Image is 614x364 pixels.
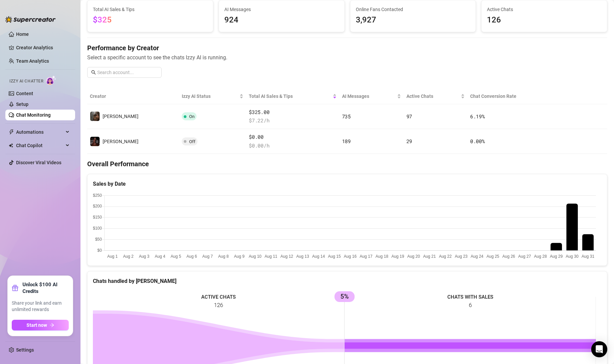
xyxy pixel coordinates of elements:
[16,127,64,137] span: Automations
[90,137,100,146] img: Maria
[249,117,336,125] span: $ 7.22 /h
[404,88,467,104] th: Active Chats
[87,53,607,62] span: Select a specific account to see the chats Izzy AI is running.
[16,58,49,64] a: Team Analytics
[12,320,69,330] button: Start nowarrow-right
[179,88,246,104] th: Izzy AI Status
[93,15,112,24] span: $325
[16,102,29,107] a: Setup
[87,159,607,169] h4: Overall Performance
[470,138,485,144] span: 0.00 %
[591,341,607,357] div: Open Intercom Messenger
[182,93,238,100] span: Izzy AI Status
[97,69,158,76] input: Search account...
[406,138,412,144] span: 29
[26,322,47,328] span: Start now
[9,143,13,148] img: Chat Copilot
[93,277,602,285] div: Chats handled by [PERSON_NAME]
[467,88,555,104] th: Chat Conversion Rate
[46,75,56,85] img: AI Chatter
[342,138,351,144] span: 189
[249,133,336,141] span: $0.00
[16,140,64,151] span: Chat Copilot
[103,114,138,119] span: [PERSON_NAME]
[16,347,34,353] a: Settings
[9,78,43,84] span: Izzy AI Chatter
[12,285,18,291] span: gift
[16,91,33,96] a: Content
[12,300,69,313] span: Share your link and earn unlimited rewards
[249,108,336,116] span: $325.00
[356,6,470,13] span: Online Fans Contacted
[246,88,339,104] th: Total AI Sales & Tips
[87,43,607,53] h4: Performance by Creator
[93,180,602,188] div: Sales by Date
[9,129,14,135] span: thunderbolt
[189,139,196,144] span: Off
[342,93,396,100] span: AI Messages
[103,139,138,144] span: [PERSON_NAME]
[22,281,69,295] strong: Unlock $100 AI Credits
[5,16,56,23] img: logo-BBDzfeDw.svg
[189,114,194,119] span: On
[16,32,29,37] a: Home
[249,93,331,100] span: Total AI Sales & Tips
[356,14,470,26] span: 3,927
[406,93,459,100] span: Active Chats
[224,6,339,13] span: AI Messages
[90,112,100,121] img: Edgar
[487,14,602,26] span: 126
[487,6,602,13] span: Active Chats
[470,113,485,120] span: 6.19 %
[339,88,404,104] th: AI Messages
[16,42,70,53] a: Creator Analytics
[16,112,51,118] a: Chat Monitoring
[342,113,351,120] span: 735
[249,142,336,150] span: $ 0.00 /h
[224,14,339,26] span: 924
[16,160,61,165] a: Discover Viral Videos
[93,6,208,13] span: Total AI Sales & Tips
[87,88,179,104] th: Creator
[91,70,96,75] span: search
[50,323,54,327] span: arrow-right
[406,113,412,120] span: 97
